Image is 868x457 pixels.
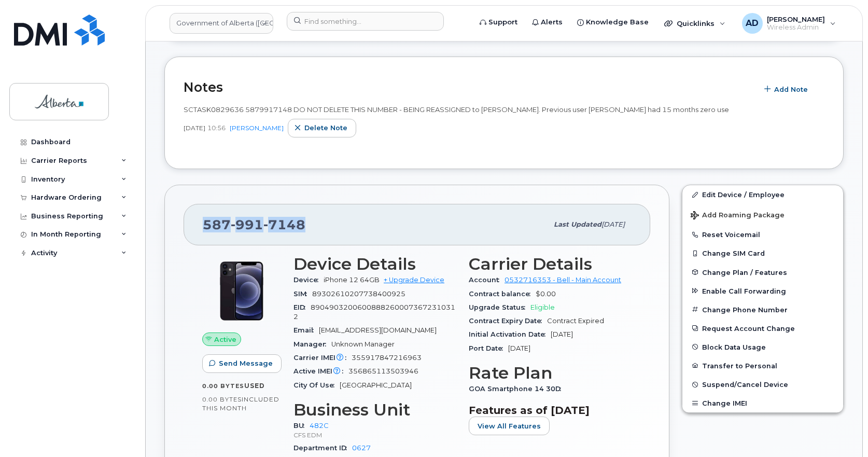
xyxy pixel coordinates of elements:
span: 10:56 [207,123,226,132]
button: Change Phone Number [682,300,843,319]
span: [DATE] [184,123,205,132]
span: 356865113503946 [348,367,418,375]
span: Contract balance [469,290,536,298]
a: Support [472,12,525,33]
button: View All Features [469,417,550,435]
a: Government of Alberta (GOA) [170,13,273,34]
button: Change SIM Card [682,244,843,262]
span: SCTASK0829636 5879917148 DO NOT DELETE THIS NUMBER - BEING REASSIGNED to [PERSON_NAME]. Previous ... [184,105,729,114]
span: 991 [231,217,263,232]
h3: Features as of [DATE] [469,404,632,417]
span: SIM [293,290,312,298]
span: Unknown Manager [331,340,395,348]
a: Edit Device / Employee [682,185,843,204]
a: 0532716353 - Bell - Main Account [505,276,621,284]
span: 89049032006008882600073672310312 [293,303,455,321]
span: Active IMEI [293,367,348,375]
button: Request Account Change [682,319,843,338]
div: Arunajith Daylath [735,13,843,34]
button: Suspend/Cancel Device [682,375,843,394]
a: [PERSON_NAME] [230,124,284,132]
p: CFS EDM [293,431,456,439]
span: Port Date [469,344,508,352]
span: 7148 [263,217,305,232]
span: Add Roaming Package [691,211,785,221]
span: $0.00 [536,290,556,298]
img: iPhone_12.jpg [211,260,273,322]
span: Support [488,17,517,27]
button: Delete note [288,119,356,137]
span: [DATE] [551,330,573,338]
button: Block Data Usage [682,338,843,356]
span: [DATE] [508,344,530,352]
input: Find something... [287,12,444,31]
button: Add Note [758,80,817,99]
span: Manager [293,340,331,348]
span: Contract Expiry Date [469,317,547,325]
span: 0.00 Bytes [202,396,242,403]
span: [PERSON_NAME] [767,15,825,23]
span: [DATE] [601,220,625,228]
span: 0.00 Bytes [202,382,244,390]
a: Alerts [525,12,570,33]
span: Device [293,276,324,284]
span: 89302610207738400925 [312,290,405,298]
span: 355917847216963 [352,354,422,362]
span: Upgrade Status [469,303,530,311]
button: Change IMEI [682,394,843,412]
h2: Notes [184,79,752,95]
button: Reset Voicemail [682,225,843,244]
span: Alerts [541,17,563,27]
span: Active [214,335,236,344]
span: Carrier IMEI [293,354,352,362]
span: 587 [203,217,305,232]
span: Department ID [293,444,352,452]
span: Eligible [530,303,555,311]
span: Account [469,276,505,284]
span: [EMAIL_ADDRESS][DOMAIN_NAME] [319,326,437,334]
a: Knowledge Base [570,12,656,33]
span: BU [293,422,310,430]
span: Email [293,326,319,334]
span: Contract Expired [547,317,604,325]
span: Knowledge Base [586,17,649,27]
h3: Rate Plan [469,364,632,382]
span: Delete note [304,123,347,133]
span: Add Note [774,85,808,94]
span: Last updated [554,220,601,228]
h3: Carrier Details [469,255,632,273]
button: Send Message [202,354,282,373]
span: used [244,382,265,390]
a: + Upgrade Device [384,276,444,284]
span: AD [746,17,759,30]
h3: Device Details [293,255,456,273]
span: GOA Smartphone 14 30D [469,385,566,393]
span: EID [293,303,311,311]
button: Transfer to Personal [682,356,843,375]
button: Enable Call Forwarding [682,282,843,300]
span: Send Message [219,358,273,368]
span: View All Features [478,421,541,431]
button: Change Plan / Features [682,263,843,282]
button: Add Roaming Package [682,204,843,225]
span: Enable Call Forwarding [702,287,786,295]
span: Wireless Admin [767,23,825,32]
span: [GEOGRAPHIC_DATA] [340,381,412,389]
span: Suspend/Cancel Device [702,381,788,389]
a: 0627 [352,444,371,452]
span: City Of Use [293,381,340,389]
div: Quicklinks [657,13,733,34]
h3: Business Unit [293,400,456,419]
span: Quicklinks [677,19,715,27]
span: Change Plan / Features [702,268,787,276]
span: Initial Activation Date [469,330,551,338]
span: iPhone 12 64GB [324,276,380,284]
a: 482C [310,422,329,430]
